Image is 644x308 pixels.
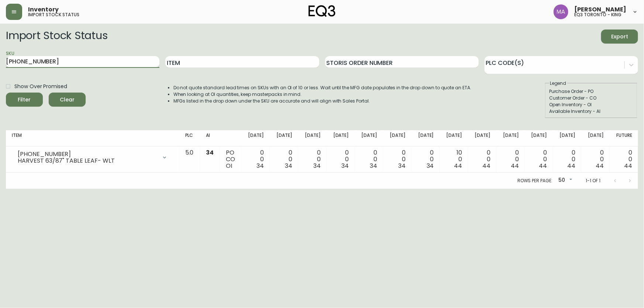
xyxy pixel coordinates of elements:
[574,13,621,17] h5: eq3 toronto - king
[581,130,610,146] th: [DATE]
[361,149,378,169] div: 0 0
[549,80,567,87] legend: Legend
[574,7,626,13] span: [PERSON_NAME]
[624,162,632,170] span: 44
[18,95,31,104] div: Filter
[607,32,632,41] span: Export
[440,130,468,146] th: [DATE]
[586,177,600,184] p: 1-1 of 1
[454,162,462,170] span: 44
[304,149,321,169] div: 0 0
[511,162,519,170] span: 44
[270,130,298,146] th: [DATE]
[257,162,264,170] span: 34
[482,162,490,170] span: 44
[18,158,157,164] div: HARVEST 63/87" TABLE LEAF- WLT
[248,149,264,169] div: 0 0
[549,108,633,115] div: Available Inventory - AI
[549,88,633,95] div: Purchase Order - PO
[333,149,349,169] div: 0 0
[200,130,220,146] th: AI
[417,149,434,169] div: 0 0
[517,177,552,184] p: Rows per page:
[327,130,355,146] th: [DATE]
[226,162,232,170] span: OI
[398,162,406,170] span: 34
[610,130,638,146] th: Future
[496,130,525,146] th: [DATE]
[355,130,383,146] th: [DATE]
[502,149,519,169] div: 0 0
[6,130,179,146] th: Item
[12,149,173,166] div: [PHONE_NUMBER]HARVEST 63/87" TABLE LEAF- WLT
[179,130,200,146] th: PLC
[242,130,270,146] th: [DATE]
[539,162,547,170] span: 44
[559,149,576,169] div: 0 0
[313,162,321,170] span: 34
[383,130,411,146] th: [DATE]
[285,162,292,170] span: 34
[370,162,377,170] span: 34
[411,130,440,146] th: [DATE]
[554,4,568,19] img: 4f0989f25cbf85e7eb2537583095d61e
[14,83,67,90] span: Show Over Promised
[553,130,582,146] th: [DATE]
[6,93,43,107] button: Filter
[446,149,462,169] div: 10 0
[49,93,86,107] button: Clear
[276,149,292,169] div: 0 0
[173,91,472,98] li: When looking at OI quantities, keep masterpacks in mind.
[389,149,406,169] div: 0 0
[342,162,349,170] span: 34
[549,101,633,108] div: Open Inventory - OI
[179,146,200,173] td: 5.0
[28,13,79,17] h5: import stock status
[427,162,434,170] span: 34
[55,95,80,104] span: Clear
[173,98,472,104] li: MFGs listed in the drop down under the SKU are accurate and will align with Sales Portal.
[28,7,59,13] span: Inventory
[298,130,327,146] th: [DATE]
[616,149,632,169] div: 0 0
[173,84,472,91] li: Do not quote standard lead times on SKUs with an OI of 10 or less. Wait until the MFG date popula...
[531,149,547,169] div: 0 0
[555,174,574,187] div: 50
[525,130,553,146] th: [DATE]
[549,95,633,101] div: Customer Order - CO
[226,149,235,169] div: PO CO
[6,30,107,44] h2: Import Stock Status
[587,149,604,169] div: 0 0
[596,162,604,170] span: 44
[309,5,336,17] img: logo
[474,149,490,169] div: 0 0
[468,130,496,146] th: [DATE]
[567,162,575,170] span: 44
[206,148,214,157] span: 34
[18,151,157,158] div: [PHONE_NUMBER]
[601,30,638,44] button: Export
